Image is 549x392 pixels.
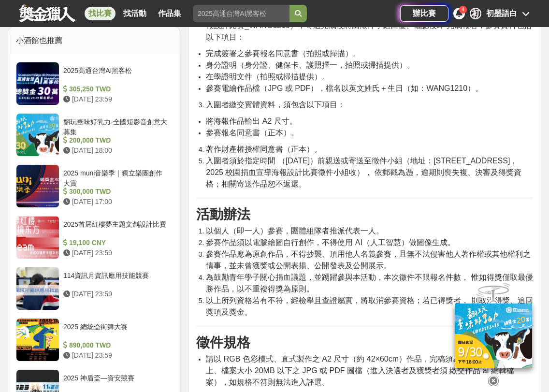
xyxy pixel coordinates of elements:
[16,164,172,208] a: 2025 muni音樂季｜獨立樂團創作大賞 300,000 TWD [DATE] 17:00
[206,296,533,316] span: 以上所列資格若有不符，經檢舉且查證屬實，將取消參賽資格；若已得獎者， 則取消得獎、追回獎項及獎金。
[206,273,533,293] span: 為鼓勵青年學子關心捐血議題，並踴躍參與本活動，本次徵件不限報名件數， 惟如得獎僅取最優勝作品，以不重複得獎為原則。
[63,197,168,207] div: [DATE] 17:00
[16,62,172,105] a: 2025高通台灣AI黑客松 305,250 TWD [DATE] 23:59
[455,304,532,368] img: ff197300-f8ee-455f-a0ae-06a3645bc375.jpg
[206,73,330,81] span: 在學證明文件（拍照或掃描提供）。
[154,7,185,20] a: 作品集
[400,5,448,22] a: 辦比賽
[63,84,168,94] div: 305,250 TWD
[206,84,483,92] span: 參賽電繪作品檔（JPG 或 PDF），檔名以英文姓氏＋生日（如：WANG1210）。
[63,289,168,299] div: [DATE] 23:59
[63,135,168,145] div: 200,000 TWD
[63,271,168,289] div: 114資訊月資訊應用技能競賽
[206,49,361,58] span: 完成簽署之參賽報名同意書（拍照或掃描）。
[16,113,172,157] a: 翻玩臺味好乳力-全國短影音創意大募集 200,000 TWD [DATE] 18:00
[63,322,168,340] div: 2025 總統盃街舞大賽
[16,216,172,259] a: 2025首屆紅樓夢主題文創設計比賽 19,100 CNY [DATE] 23:59
[196,207,250,222] strong: 活動辦法
[206,250,531,270] span: 參賽作品應為原創作品，不得抄襲、頂用他人名義參賽，且無不法侵害他人著作權或其他權利之情事，並未曾獲獎或公開表揚、公開發表及公開展示。
[8,27,180,54] div: 小酒館也推薦
[63,168,168,187] div: 2025 muni音樂季｜獨立樂團創作大賞
[63,187,168,197] div: 300,000 TWD
[63,145,168,156] div: [DATE] 18:00
[196,335,250,350] strong: 徵件規格
[206,355,521,386] span: 請以 RGB 色彩模式、直式製作之 A2 尺寸（約 42×60cm）作品，完稿須為解析 度 300dpi 以上、檔案大小 20MB 以下之 JPG 或 PDF 圖檔（進入決選者及獲獎者須 繳交作...
[206,129,299,137] span: 參賽報名同意書（正本）。
[462,7,464,12] span: 4
[63,340,168,350] div: 890,000 TWD
[206,61,415,69] span: 身分證明（身分證、健保卡、護照擇一，拍照或掃描提供）。
[206,101,345,109] span: 入圍者繳交實體資料，須包含以下項目：
[486,8,517,19] div: 初墨語白
[193,5,289,22] input: 2025高通台灣AI黑客松
[63,66,168,84] div: 2025高通台灣AI黑客松
[206,145,322,153] span: 著作財產權授權同意書（正本）。
[85,7,116,20] a: 找比賽
[63,248,168,258] div: [DATE] 23:59
[206,117,297,125] span: 將海報作品輸出 A2 尺寸。
[63,94,168,104] div: [DATE] 23:59
[470,8,481,19] div: 初
[16,267,172,310] a: 114資訊月資訊應用技能競賽 [DATE] 23:59
[63,350,168,361] div: [DATE] 23:59
[63,238,168,248] div: 19,100 CNY
[206,238,455,247] span: 參賽作品須以電腦繪圖自行創作，不得使用 AI（人工智慧）做圖像生成。
[63,219,168,238] div: 2025首屆紅樓夢主題文創設計比賽
[206,227,384,235] span: 以個人（即一人）參賽，團體組隊者推派代表一人。
[119,7,150,20] a: 找活動
[206,157,521,188] span: 入圍者須於指定時間 （[DATE]）前親送或寄送至徵件小組（地址：[STREET_ADDRESS]，2025 校園捐血宣導海報設計比賽徵件小組收）， 依郵戳為憑，逾期則喪失複、決審及得獎資格；相...
[16,318,172,362] a: 2025 總統盃街舞大賽 890,000 TWD [DATE] 23:59
[63,117,168,135] div: 翻玩臺味好乳力-全國短影音創意大募集
[63,373,168,392] div: 2025 神盾盃—資安競賽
